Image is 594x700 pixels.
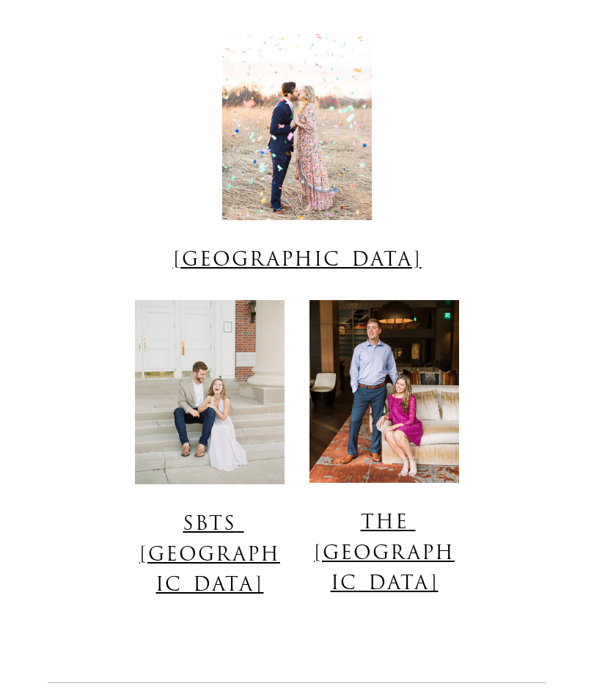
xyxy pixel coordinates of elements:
img: Cody & Maddie The Omni Engagement Session (Web Use Only) (41 of 83).jpg [309,300,459,483]
a: [GEOGRAPHIC_DATA] [173,246,422,274]
a: SBTS [GEOGRAPHIC_DATA] [139,510,280,599]
img: Louisville wedding photogrpahers, Jeff &amp; Michele's photo of couple at Southern Baptist Theolo... [135,300,285,484]
a: The [GEOGRAPHIC_DATA] [314,508,455,597]
img: Bernheim Forest Engagement Session Couple with Confetti in the Air [222,34,372,220]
